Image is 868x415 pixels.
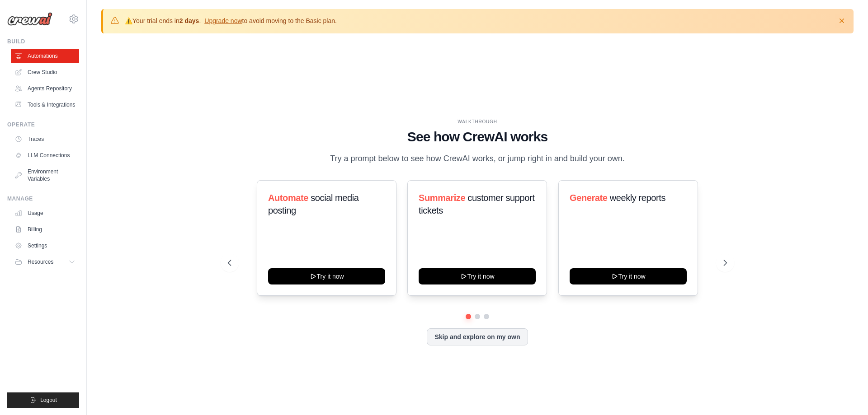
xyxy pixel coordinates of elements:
[419,268,536,284] button: Try it now
[325,152,629,165] p: Try a prompt below to see how CrewAI works, or jump right in and build your own.
[268,193,359,215] span: social media posting
[419,193,465,203] span: Summarize
[427,328,528,345] button: Skip and explore on my own
[11,222,79,237] a: Billing
[40,396,57,404] span: Logout
[204,17,242,24] a: Upgrade now
[11,255,79,269] button: Resources
[7,392,79,408] button: Logout
[228,118,727,125] div: WALKTHROUGH
[268,268,385,284] button: Try it now
[570,193,608,203] span: Generate
[11,49,79,63] a: Automations
[609,193,665,203] span: weekly reports
[11,164,79,186] a: Environment Variables
[11,65,79,79] a: Crew Studio
[125,16,337,25] p: Your trial ends in . to avoid moving to the Basic plan.
[419,193,534,215] span: customer support tickets
[7,38,79,45] div: Build
[28,258,53,266] span: Resources
[11,132,79,146] a: Traces
[179,17,199,24] strong: 2 days
[11,98,79,112] a: Tools & Integrations
[7,195,79,202] div: Manage
[7,121,79,128] div: Operate
[125,17,132,24] strong: ⚠️
[228,129,727,145] h1: See how CrewAI works
[11,148,79,163] a: LLM Connections
[570,268,687,284] button: Try it now
[11,206,79,220] a: Usage
[7,12,52,26] img: Logo
[268,193,308,203] span: Automate
[11,81,79,96] a: Agents Repository
[11,238,79,253] a: Settings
